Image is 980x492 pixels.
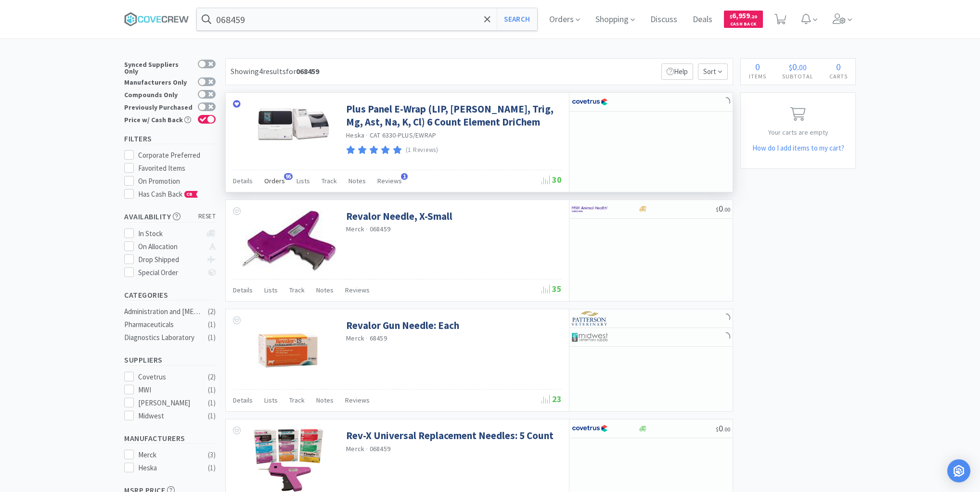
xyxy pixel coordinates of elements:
[124,102,193,111] div: Previously Purchased
[138,228,202,240] div: In Stock
[138,397,198,409] div: [PERSON_NAME]
[370,131,437,139] span: CAT 6330-PLUS/EWRAP
[572,311,608,326] img: f5e969b455434c6296c6d81ef179fa71_3.png
[289,286,305,294] span: Track
[716,426,719,433] span: $
[124,115,193,123] div: Price w/ Cash Back
[724,6,763,32] a: $6,959.20Cash Back
[197,8,537,30] input: Search by item, sku, manufacturer, ingredient, size...
[138,410,198,422] div: Midwest
[821,72,855,81] h4: Carts
[124,133,216,144] h5: Filters
[138,163,216,174] div: Favorited Items
[138,254,202,265] div: Drop Shipped
[348,177,366,185] span: Notes
[208,410,216,422] div: ( 1 )
[689,15,716,24] a: Deals
[138,371,198,383] div: Covetrus
[124,211,216,222] h5: Availability
[723,426,730,433] span: . 00
[716,203,730,214] span: 0
[646,15,681,24] a: Discuss
[366,334,368,342] span: ·
[792,61,797,73] span: 0
[208,319,216,330] div: ( 1 )
[346,225,364,233] a: Merck
[730,13,732,20] span: $
[208,384,216,396] div: ( 1 )
[741,142,855,154] h5: How do I add items to my cart?
[741,127,855,138] p: Your carts are empty
[138,384,198,396] div: MWI
[661,63,693,80] p: Help
[124,354,216,366] h5: Suppliers
[346,102,559,129] a: Plus Panel E-Wrap (LIP, [PERSON_NAME], Trig, Mg, Ast, Na, K, Cl) 6 Count Element DriChem
[774,62,821,72] div: .
[257,319,320,381] img: 85b5194e18c2463ab1dfe00ee7077fdc_278995.jpeg
[264,177,285,185] span: Orders
[124,319,202,330] div: Pharmaceuticals
[366,444,368,453] span: ·
[233,396,253,404] span: Details
[542,393,562,404] span: 23
[401,173,408,180] span: 1
[297,177,310,185] span: Lists
[233,286,253,294] span: Details
[345,286,370,294] span: Reviews
[316,286,334,294] span: Notes
[572,330,608,344] img: 4dd14cff54a648ac9e977f0c5da9bc2e_5.png
[264,396,278,404] span: Lists
[755,61,760,73] span: 0
[750,13,757,20] span: . 20
[346,429,554,442] a: Rev-X Universal Replacement Needles: 5 Count
[406,145,438,155] p: (1 Reviews)
[284,173,293,180] span: 95
[346,319,459,332] a: Revalor Gun Needle: Each
[370,444,391,453] span: 068459
[124,290,216,301] h5: Categories
[345,396,370,404] span: Reviews
[289,396,305,404] span: Track
[497,8,537,30] button: Search
[185,191,194,197] span: CB
[774,72,821,81] h4: Subtotal
[346,131,364,139] a: Heska
[286,66,319,76] span: for
[370,225,391,233] span: 068459
[366,131,368,139] span: ·
[572,421,608,436] img: 77fca1acd8b6420a9015268ca798ef17_1.png
[124,306,202,317] div: Administration and [MEDICAL_DATA]
[366,225,368,233] span: ·
[346,210,452,223] a: Revalor Needle, X-Small
[730,22,757,28] span: Cash Back
[572,95,608,109] img: 77fca1acd8b6420a9015268ca798ef17_1.png
[240,102,336,144] img: ab7306b54a084bc29251dd1abf0194cb_348005.jpeg
[208,397,216,409] div: ( 1 )
[138,176,216,187] div: On Promotion
[240,210,336,271] img: 6d3a9bd7b67e4d9ba1fcd421396e410c_382045.png
[799,63,807,72] span: 00
[572,202,608,216] img: f6b2451649754179b5b4e0c70c3f7cb0_2.png
[730,11,757,20] span: 6,959
[124,90,193,98] div: Compounds Only
[138,189,198,199] span: Has Cash Back
[208,371,216,383] div: ( 2 )
[233,177,253,185] span: Details
[542,174,562,185] span: 30
[124,433,216,444] h5: Manufacturers
[316,396,334,404] span: Notes
[208,306,216,317] div: ( 2 )
[138,241,202,252] div: On Allocation
[254,429,322,492] img: 8b7c41bd459c4a1d91d701c7de136119_543646.png
[124,332,202,343] div: Diagnostics Laboratory
[138,267,202,278] div: Special Order
[346,334,364,342] a: Merck
[138,462,198,474] div: Heska
[208,332,216,343] div: ( 1 )
[723,206,730,213] span: . 00
[836,61,841,73] span: 0
[138,150,216,161] div: Corporate Preferred
[322,177,337,185] span: Track
[716,423,730,434] span: 0
[346,444,364,453] a: Merck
